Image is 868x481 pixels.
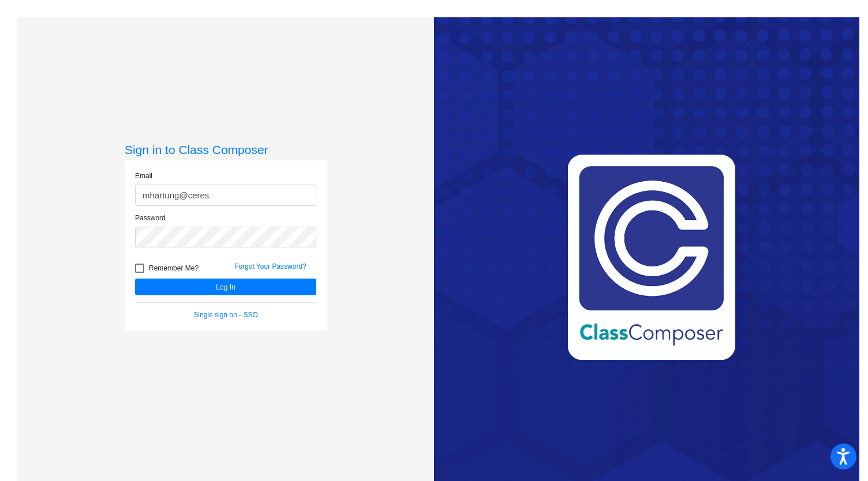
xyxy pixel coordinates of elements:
h3: Sign in to Class Composer [125,142,327,157]
a: Single sign on - SSO [193,311,257,319]
label: Email [135,171,152,181]
button: Log In [135,279,316,295]
label: Password [135,213,166,223]
span: Remember Me? [149,261,199,275]
a: Forgot Your Password? [234,262,306,270]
